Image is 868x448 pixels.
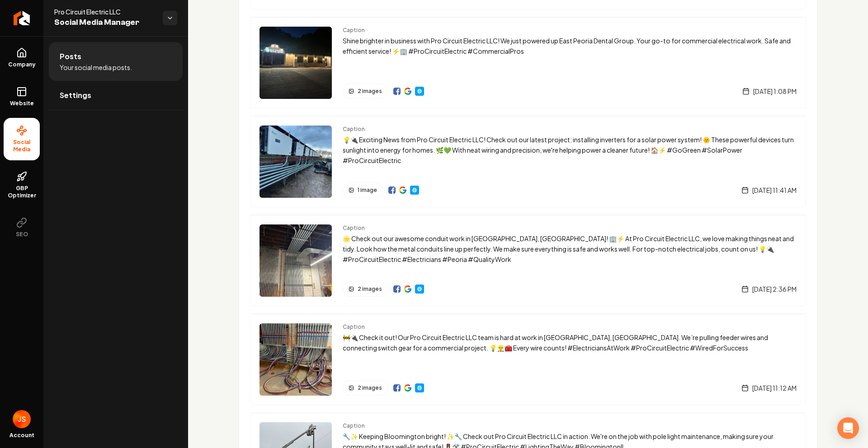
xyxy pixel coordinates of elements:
[358,384,382,392] span: 2 images
[54,16,156,29] span: Social Media Manager
[4,40,40,75] a: Company
[388,187,396,194] a: View on Facebook
[343,224,797,232] span: Caption
[837,417,859,439] div: Open Intercom Messenger
[343,332,797,353] p: 🚧🔌 Check it out! Our Pro Circuit Electric LLC team is hard at work in [GEOGRAPHIC_DATA], [GEOGRAP...
[60,51,81,62] span: Posts
[4,185,40,199] span: GBP Optimizer
[404,88,411,95] img: Google
[343,135,797,165] p: 💡🔌 Exciting News from Pro Circuit Electric LLC! Check out our latest project: installing inverter...
[404,285,411,293] a: View on Google Business Profile
[259,126,332,198] img: Post preview
[12,231,32,238] span: SEO
[9,432,34,439] span: Account
[4,139,40,153] span: Social Media
[404,384,411,392] img: Google
[411,187,418,194] img: Website
[416,384,423,392] img: Website
[358,88,382,95] span: 2 images
[13,410,31,428] img: James Shamoun
[752,383,797,392] span: [DATE] 11:12 AM
[5,61,39,68] span: Company
[393,285,401,293] img: Facebook
[410,186,419,195] a: Website
[416,285,423,293] img: Website
[415,87,424,96] a: Website
[358,285,382,293] span: 2 images
[259,224,332,297] img: Post preview
[404,285,411,293] img: Google
[752,285,797,294] span: [DATE] 2:36 PM
[388,187,396,194] img: Facebook
[404,88,411,95] a: View on Google Business Profile
[14,11,30,25] img: Rebolt Logo
[6,100,38,107] span: Website
[343,323,797,331] span: Caption
[343,422,797,429] span: Caption
[343,126,797,133] span: Caption
[399,187,406,194] a: View on Google Business Profile
[404,384,411,392] a: View on Google Business Profile
[393,384,401,392] img: Facebook
[415,383,424,392] a: Website
[752,186,797,195] span: [DATE] 11:41 AM
[393,88,401,95] a: View on Facebook
[343,233,797,264] p: 🌟 Check out our awesome conduit work in [GEOGRAPHIC_DATA], [GEOGRAPHIC_DATA]! 🏢⚡️ At Pro Circuit ...
[393,384,401,392] a: View on Facebook
[415,285,424,294] a: Website
[259,27,332,99] img: Post preview
[416,88,423,95] img: Website
[358,187,377,194] span: 1 image
[60,63,132,72] span: Your social media posts.
[4,164,40,206] a: GBP Optimizer
[4,210,40,245] button: SEO
[393,88,401,95] img: Facebook
[49,81,183,110] a: Settings
[60,90,91,101] span: Settings
[753,87,797,96] span: [DATE] 1:08 PM
[4,79,40,114] a: Website
[393,285,401,293] a: View on Facebook
[343,27,797,34] span: Caption
[399,187,406,194] img: Google
[54,7,156,16] span: Pro Circuit Electric LLC
[13,410,31,428] button: Open user button
[343,36,797,56] p: Shine brighter in business with Pro Circuit Electric LLC! We just powered up East Peoria Dental G...
[259,323,332,396] img: Post preview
